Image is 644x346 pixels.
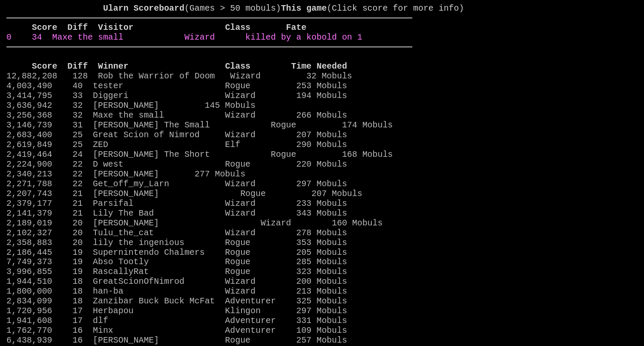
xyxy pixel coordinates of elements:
a: 4,003,490 40 tester Rogue 253 Mobuls [6,81,347,91]
a: 1,720,956 17 Herbapou Klingon 297 Mobuls [6,306,347,316]
a: 2,340,213 22 [PERSON_NAME] 277 Mobuls [6,169,245,179]
a: 1,762,770 16 Minx Adventurer 109 Mobuls [6,326,347,335]
a: 0 34 Maxe the small Wizard killed by a kobold on 1 [6,32,362,42]
larn: (Games > 50 mobuls) (Click score for more info) Click on a score for more information ---- Reload... [6,3,412,329]
a: 3,414,795 33 Diggeri Wizard 194 Mobuls [6,91,347,101]
a: 2,619,849 25 ZED Elf 290 Mobuls [6,140,347,150]
a: 2,834,099 18 Zanzibar Buck Buck McFat Adventurer 325 Mobuls [6,296,347,306]
b: Score Diff Visitor Class Fate [32,23,307,32]
b: This game [281,3,327,13]
b: Score Diff Winner Class Time Needed [32,61,347,71]
b: Ularn Scoreboard [103,3,184,13]
a: 2,271,788 22 Get_off_my_Larn Wizard 297 Mobuls [6,179,347,189]
a: 3,256,368 32 Maxe the small Wizard 266 Mobuls [6,110,347,120]
a: 3,146,739 31 [PERSON_NAME] The Small Rogue 174 Mobuls [6,120,393,130]
a: 7,749,373 19 Abso Tootly Rogue 285 Mobuls [6,257,347,267]
a: 2,186,445 19 Supernintendo Chalmers Rogue 205 Mobuls [6,248,347,257]
a: 1,800,000 18 han-ba Wizard 213 Mobuls [6,286,347,296]
a: 12,882,208 128 Rob the Warrior of Doom Wizard 32 Mobuls [6,71,352,81]
a: 1,944,510 18 GreatScionOfNimrod Wizard 200 Mobuls [6,277,347,286]
a: 2,358,883 20 lily the ingenious Rogue 353 Mobuls [6,238,347,248]
a: 2,683,400 25 Great Scion of Nimrod Wizard 207 Mobuls [6,130,347,140]
a: 2,141,379 21 Lily The Bad Wizard 343 Mobuls [6,208,347,218]
a: 2,189,019 20 [PERSON_NAME] Wizard 160 Mobuls [6,218,382,228]
a: 2,224,900 22 D west Rogue 220 Mobuls [6,159,347,169]
a: 2,419,464 24 [PERSON_NAME] The Short Rogue 168 Mobuls [6,150,393,159]
a: 1,941,608 17 dlf Adventurer 331 Mobuls [6,316,347,326]
a: 2,207,743 21 [PERSON_NAME] Rogue 207 Mobuls [6,189,362,199]
a: 3,636,942 32 [PERSON_NAME] 145 Mobuls [6,101,256,110]
a: 3,996,855 19 RascallyRat Rogue 323 Mobuls [6,267,347,277]
a: 2,379,177 21 Parsifal Wizard 233 Mobuls [6,199,347,208]
a: 2,102,327 20 Tulu_the_cat Wizard 278 Mobuls [6,228,347,238]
